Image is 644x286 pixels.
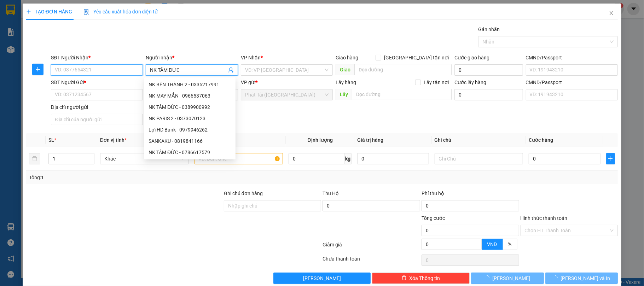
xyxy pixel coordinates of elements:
div: NK TÂM ĐỨC - 0786617579 [149,148,231,156]
button: plus [606,153,615,164]
div: NK PARIS 2 - 0373070123 [149,115,231,122]
input: Ghi chú đơn hàng [224,200,321,211]
div: Địa chỉ người gửi [51,103,143,111]
input: Địa chỉ của người gửi [51,114,143,125]
div: NK BẾN THÀNH 2 - 0335217991 [144,79,236,90]
div: Phí thu hộ [422,189,519,200]
span: Khác [104,153,185,164]
span: [PERSON_NAME] [303,274,341,282]
div: Tổng: 1 [29,174,249,181]
span: Tổng cước [422,215,445,221]
div: NK PARIS 2 - 0373070123 [144,113,236,124]
span: VND [487,241,497,247]
span: Giao hàng [336,55,358,60]
span: Xóa Thông tin [410,274,440,282]
span: Giao [336,64,354,75]
input: 0 [357,153,429,164]
span: Giá trị hàng [357,137,383,143]
div: SĐT Người Gửi [51,78,143,86]
div: VP gửi [241,78,333,86]
span: Cước hàng [529,137,553,143]
label: Cước lấy hàng [454,80,486,85]
span: plus [607,156,615,162]
span: SL [48,137,54,143]
div: Lợi HD Bank - 0979946262 [149,126,231,134]
button: [PERSON_NAME] [471,273,544,284]
label: Ghi chú đơn hàng [224,191,263,196]
button: plus [32,64,43,75]
label: Cước giao hàng [454,55,489,60]
span: Định lượng [308,137,333,143]
div: Lợi HD Bank - 0979946262 [144,124,236,135]
div: Chưa thanh toán [322,255,421,267]
span: Yêu cầu xuất hóa đơn điện tử [83,9,158,14]
span: % [508,241,512,247]
div: NK MAY MẮN - 0966537063 [144,90,236,101]
div: CMND/Passport [526,78,618,86]
span: Phát Tài (Quận 5) [245,89,329,100]
span: Đơn vị tính [100,137,127,143]
button: [PERSON_NAME] [273,273,371,284]
button: delete [29,153,40,164]
span: [GEOGRAPHIC_DATA] tận nơi [381,54,452,62]
div: NK TÂM ĐỨC - 0389900992 [149,103,231,111]
span: VP Nhận [241,55,261,60]
span: close [609,10,614,16]
div: NK BẾN THÀNH 2 - 0335217991 [149,81,231,88]
button: deleteXóa Thông tin [372,273,470,284]
span: plus [33,66,43,72]
th: Ghi chú [432,133,526,147]
input: VD: Bàn, Ghế [195,153,283,164]
span: delete [402,275,407,281]
input: Dọc đường [354,64,452,75]
div: Giảm giá [322,241,421,253]
div: SĐT Người Nhận [51,54,143,62]
div: NK TÂM ĐỨC - 0786617579 [144,147,236,158]
label: Gán nhãn [478,27,500,32]
div: CMND/Passport [526,54,618,62]
span: TẠO ĐƠN HÀNG [26,9,72,14]
button: Close [602,4,621,23]
span: loading [553,275,561,280]
span: user-add [228,67,234,73]
span: kg [344,153,352,164]
span: loading [485,275,492,280]
label: Hình thức thanh toán [521,215,568,221]
span: Lấy hàng [336,80,356,85]
div: NK MAY MẮN - 0966537063 [149,92,231,100]
input: Cước giao hàng [454,64,523,76]
div: Người nhận [146,54,238,62]
input: Ghi Chú [435,153,523,164]
div: NK TÂM ĐỨC - 0389900992 [144,101,236,113]
span: Lấy [336,89,352,100]
img: icon [83,9,89,15]
span: [PERSON_NAME] [492,274,530,282]
input: Dọc đường [352,89,452,100]
div: SANKAKU - 0819841166 [144,135,236,147]
span: plus [26,9,31,14]
span: Thu Hộ [323,191,339,196]
input: Cước lấy hàng [454,89,523,100]
button: [PERSON_NAME] và In [545,273,618,284]
div: SANKAKU - 0819841166 [149,137,231,145]
span: Lấy tận nơi [421,78,452,86]
span: [PERSON_NAME] và In [561,274,610,282]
